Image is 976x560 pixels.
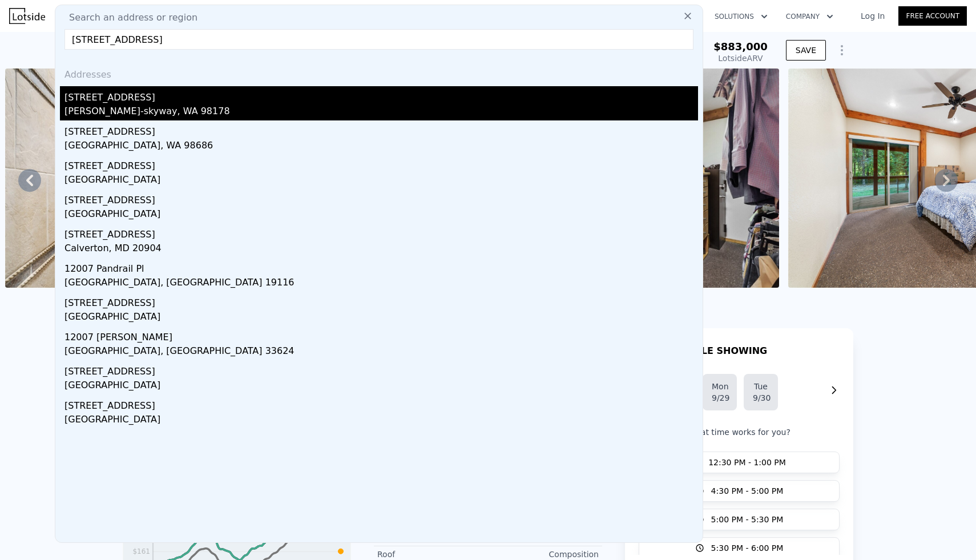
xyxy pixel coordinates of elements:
[703,374,737,410] button: Mon9/29
[64,257,698,276] div: 12007 Pandrail Pl
[898,6,967,26] a: Free Account
[753,392,769,404] div: 9/30
[711,514,784,525] span: 5:00 PM - 5:30 PM
[64,223,698,241] div: [STREET_ADDRESS]
[744,374,778,410] button: Tue9/30
[711,485,784,497] span: 4:30 PM - 5:00 PM
[711,542,784,554] span: 5:30 PM - 6:00 PM
[377,549,488,560] div: Roof
[712,381,728,392] div: Mon
[830,39,853,62] button: Show Options
[64,120,698,139] div: [STREET_ADDRESS]
[786,40,826,61] button: SAVE
[488,549,599,560] div: Composition
[64,292,698,310] div: [STREET_ADDRESS]
[64,310,698,326] div: [GEOGRAPHIC_DATA]
[64,344,698,360] div: [GEOGRAPHIC_DATA], [GEOGRAPHIC_DATA] 33624
[64,29,693,50] input: Enter an address, city, region, neighborhood or zip code
[64,394,698,413] div: [STREET_ADDRESS]
[712,392,728,404] div: 9/29
[753,381,769,392] div: Tue
[659,344,767,358] h1: SCHEDULE SHOWING
[777,6,842,27] button: Company
[5,69,257,288] img: Sale: 149605119 Parcel: 100449381
[64,173,698,189] div: [GEOGRAPHIC_DATA]
[639,509,840,530] button: 5:00 PM - 5:30 PM
[847,10,898,22] a: Log In
[64,413,698,429] div: [GEOGRAPHIC_DATA]
[639,537,840,559] button: 5:30 PM - 6:00 PM
[713,41,768,53] span: $883,000
[132,547,150,555] tspan: $161
[64,378,698,394] div: [GEOGRAPHIC_DATA]
[713,53,768,64] div: Lotside ARV
[708,457,786,468] span: 12:30 PM - 1:00 PM
[64,155,698,173] div: [STREET_ADDRESS]
[705,6,777,27] button: Solutions
[60,11,197,25] span: Search an address or region
[639,452,840,473] button: 12:30 PM - 1:00 PM
[639,426,840,438] p: What time works for you?
[64,360,698,378] div: [STREET_ADDRESS]
[60,59,698,86] div: Addresses
[639,480,840,502] button: 4:30 PM - 5:00 PM
[64,241,698,257] div: Calverton, MD 20904
[64,326,698,344] div: 12007 [PERSON_NAME]
[64,189,698,207] div: [STREET_ADDRESS]
[64,86,698,104] div: [STREET_ADDRESS]
[64,104,698,120] div: [PERSON_NAME]-skyway, WA 98178
[64,276,698,292] div: [GEOGRAPHIC_DATA], [GEOGRAPHIC_DATA] 19116
[64,139,698,155] div: [GEOGRAPHIC_DATA], WA 98686
[9,8,45,24] img: Lotside
[64,207,698,223] div: [GEOGRAPHIC_DATA]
